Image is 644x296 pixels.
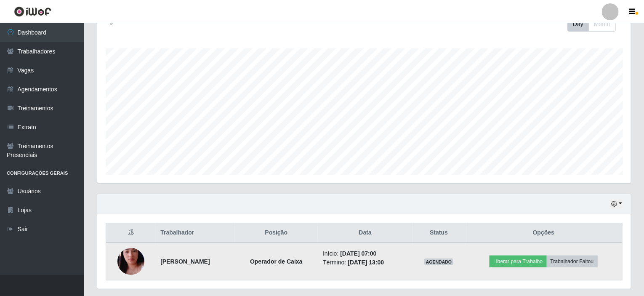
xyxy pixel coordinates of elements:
th: Data [318,223,412,243]
span: AGENDADO [424,259,454,265]
th: Opções [465,223,623,243]
th: Posição [235,223,318,243]
li: Término: [323,258,407,267]
button: Month [588,17,616,32]
div: First group [567,17,616,32]
strong: [PERSON_NAME] [160,258,210,265]
button: Liberar para Trabalho [490,256,546,267]
th: Trabalhador [155,223,234,243]
img: CoreUI Logo [14,6,51,17]
button: Trabalhador Faltou [547,256,598,267]
time: [DATE] 13:00 [348,259,384,266]
li: Início: [323,249,407,258]
th: Status [412,223,465,243]
strong: Operador de Caixa [250,258,303,265]
img: 1754840116013.jpeg [117,237,144,285]
div: Toolbar with button groups [567,17,623,32]
time: [DATE] 07:00 [340,250,376,257]
button: Day [567,17,589,32]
